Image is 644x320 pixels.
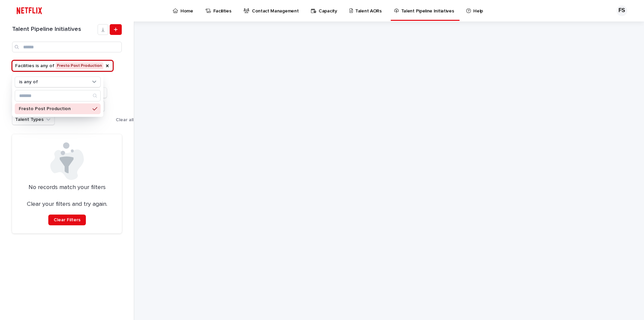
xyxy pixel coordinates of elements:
p: No records match your filters [20,184,114,191]
div: FS [616,5,627,16]
h1: Talent Pipeline Initiatives [12,26,98,33]
button: Clear Filters [48,215,86,225]
div: Search [15,90,101,101]
p: Clear your filters and try again. [27,201,107,208]
input: Search [12,42,122,52]
button: Facilities [12,60,113,71]
p: is any of [19,79,38,85]
img: ifQbXi3ZQGMSEF7WDB7W [13,4,45,17]
input: Search [15,90,100,101]
button: Clear all filters [113,115,148,125]
p: Fresto Post Production [19,106,90,111]
span: Clear all filters [116,118,148,122]
button: Talent Types [12,114,55,125]
span: Clear Filters [54,218,80,222]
